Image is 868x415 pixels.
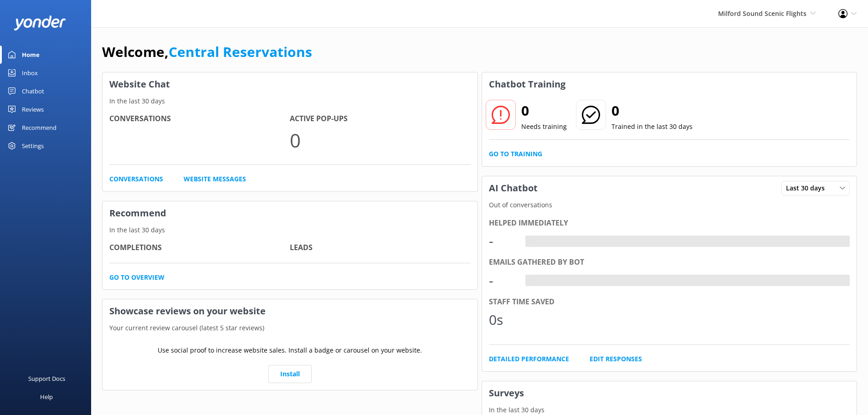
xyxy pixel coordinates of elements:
[22,46,40,64] div: Home
[786,183,830,193] span: Last 30 days
[290,113,470,125] h4: Active Pop-ups
[22,118,56,137] div: Recommend
[22,82,44,100] div: Chatbot
[489,270,516,292] div: -
[158,345,422,355] p: Use social proof to increase website sales. Install a badge or carousel on your website.
[102,41,312,63] h1: Welcome,
[489,230,516,252] div: -
[103,72,478,96] h3: Website Chat
[718,9,806,18] span: Milford Sound Scenic Flights
[109,242,290,254] h4: Completions
[103,201,478,225] h3: Recommend
[169,42,312,61] a: Central Reservations
[22,64,38,82] div: Inbox
[521,122,567,132] p: Needs training
[611,100,693,122] h2: 0
[489,149,542,159] a: Go to Training
[109,174,163,184] a: Conversations
[268,365,312,383] a: Install
[611,122,693,132] p: Trained in the last 30 days
[489,256,850,268] div: Emails gathered by bot
[521,100,567,122] h2: 0
[103,323,478,333] p: Your current review carousel (latest 5 star reviews)
[525,236,532,247] div: -
[482,405,857,415] p: In the last 30 days
[290,125,470,155] p: 0
[109,113,290,125] h4: Conversations
[40,388,53,406] div: Help
[482,176,544,200] h3: AI Chatbot
[482,381,857,405] h3: Surveys
[489,217,850,229] div: Helped immediately
[482,72,572,96] h3: Chatbot Training
[290,242,470,254] h4: Leads
[489,354,569,364] a: Detailed Performance
[109,272,164,282] a: Go to overview
[489,309,516,331] div: 0s
[525,275,532,287] div: -
[482,200,857,210] p: Out of conversations
[103,96,478,106] p: In the last 30 days
[103,299,478,323] h3: Showcase reviews on your website
[28,369,65,388] div: Support Docs
[103,225,478,235] p: In the last 30 days
[14,15,66,31] img: yonder-white-logo.png
[590,354,642,364] a: Edit Responses
[22,137,44,155] div: Settings
[184,174,246,184] a: Website Messages
[489,296,850,308] div: Staff time saved
[22,100,44,118] div: Reviews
